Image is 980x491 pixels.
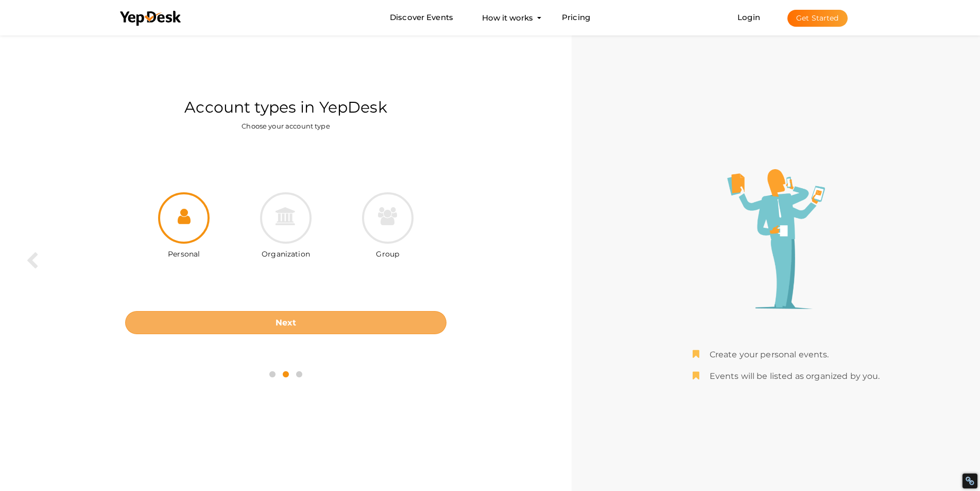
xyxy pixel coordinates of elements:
[562,8,590,27] a: Pricing
[479,8,536,27] button: How it works
[693,349,880,361] li: Create your personal events.
[693,371,880,383] li: Events will be listed as organized by you.
[727,169,825,308] img: personal-illustration.png
[235,192,337,262] div: Organization account
[337,192,439,262] div: Group account
[242,121,330,131] label: Choose your account type
[376,244,399,259] label: Group
[390,8,453,27] a: Discover Events
[184,97,387,119] label: Account types in YepDesk
[168,244,200,259] label: Personal
[133,192,235,262] div: Personal account
[262,244,310,259] label: Organization
[276,318,297,328] b: Next
[125,311,446,334] button: Next
[965,476,975,486] div: Restore Info Box &#10;&#10;NoFollow Info:&#10; META-Robots NoFollow: &#09;true&#10; META-Robots N...
[737,12,760,22] a: Login
[787,10,848,27] button: Get Started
